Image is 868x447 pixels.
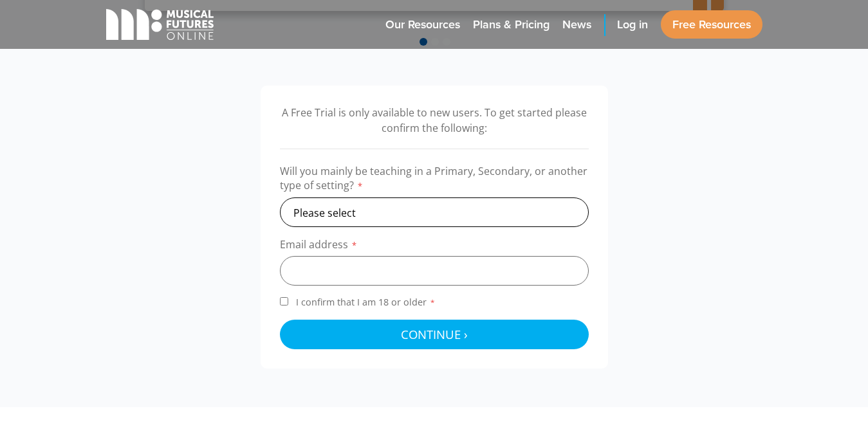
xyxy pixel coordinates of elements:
[661,10,762,39] a: Free Resources
[293,296,438,308] span: I confirm that I am 18 or older
[401,326,468,342] span: Continue ›
[385,16,460,33] span: Our Resources
[280,297,288,306] input: I confirm that I am 18 or older*
[617,16,648,33] span: Log in
[473,16,549,33] span: Plans & Pricing
[562,16,591,33] span: News
[280,164,589,197] label: Will you mainly be teaching in a Primary, Secondary, or another type of setting?
[280,237,589,256] label: Email address
[280,320,589,349] button: Continue ›
[280,105,589,136] p: A Free Trial is only available to new users. To get started please confirm the following:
